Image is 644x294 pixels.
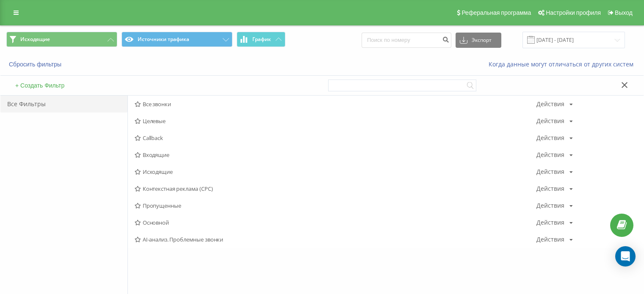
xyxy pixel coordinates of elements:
span: Основной [135,220,536,225]
span: Пропущенные [135,203,536,209]
span: Исходящие [135,169,536,175]
div: Действия [536,152,564,158]
button: + Создать Фильтр [13,82,67,89]
button: Закрыть [619,81,631,90]
span: Целевые [135,118,536,124]
span: Реферальная программа [462,9,531,16]
span: Контекстная реклама (CPC) [135,186,536,192]
div: Действия [536,101,564,107]
button: Исходящие [6,32,117,47]
span: Все звонки [135,101,536,107]
div: Open Intercom Messenger [615,246,636,267]
button: Сбросить фильтры [6,60,66,68]
span: Callback [135,135,536,141]
span: Входящие [135,152,536,158]
input: Поиск по номеру [362,33,451,48]
div: Действия [536,169,564,175]
span: Исходящие [20,36,50,43]
button: Источники трафика [122,32,232,47]
div: Действия [536,220,564,225]
a: Когда данные могут отличаться от других систем [489,60,638,68]
div: Действия [536,203,564,209]
span: Настройки профиля [546,9,601,16]
div: Действия [536,186,564,192]
div: Действия [536,135,564,141]
span: Выход [615,9,633,16]
button: Экспорт [456,33,501,48]
span: График [252,36,271,42]
button: График [237,32,285,47]
div: Все Фильтры [0,96,127,113]
div: Действия [536,118,564,124]
span: AI-анализ. Проблемные звонки [135,236,536,242]
div: Действия [536,236,564,242]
